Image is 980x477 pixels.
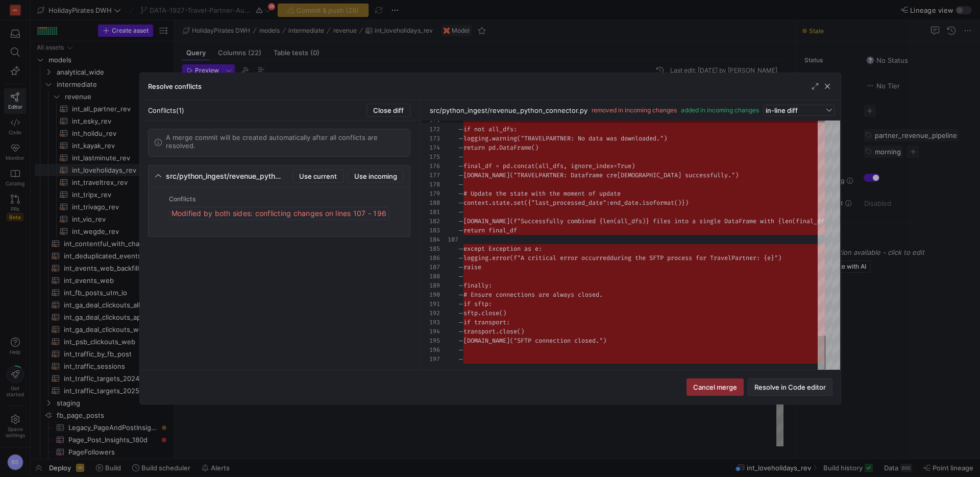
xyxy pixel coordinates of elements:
[422,161,440,171] div: 176
[366,104,410,117] button: Close diff
[149,187,410,236] div: src/python_ingest/revenue_python_connector.pyUse currentUse incoming
[292,170,344,183] button: Use current
[422,336,440,345] div: 195
[149,165,410,187] mat-expansion-panel-header: src/python_ingest/revenue_python_connector.pyUse currentUse incoming
[422,152,440,161] div: 175
[422,263,440,272] div: 187
[422,327,440,336] div: 194
[422,290,440,299] div: 190
[681,107,759,114] span: added in incoming changes
[422,308,440,318] div: 192
[422,345,440,354] div: 196
[422,125,440,134] div: 172
[748,378,832,396] button: Resolve in Code editor
[422,134,440,143] div: 173
[754,383,826,391] span: Resolve in Code editor
[422,272,440,281] div: 188
[166,133,404,150] p: A merge commit will be created automatically after all conflicts are resolved.
[148,106,184,114] p: Conflicts
[354,172,397,180] span: Use incoming
[299,172,337,180] span: Use current
[169,196,390,203] p: Conflicts
[422,180,440,189] div: 178
[422,299,440,308] div: 191
[422,281,440,290] div: 189
[440,235,458,244] div: 107
[148,82,202,90] h3: Resolve conflicts
[422,171,440,180] div: 177
[592,107,677,114] span: removed in incoming changes
[169,207,389,220] div: Modified by both sides: conflicting changes on lines 107 - 196
[166,172,283,180] span: src/python_ingest/revenue_python_connector.py
[422,226,440,235] div: 183
[693,383,737,391] span: Cancel merge
[422,253,440,263] div: 186
[430,106,587,114] span: src/python_ingest/revenue_python_connector.py
[422,217,440,226] div: 182
[687,378,744,396] button: Cancel merge
[422,189,440,198] div: 179
[348,170,404,183] button: Use incoming
[422,143,440,152] div: 174
[422,198,440,207] div: 180
[373,106,404,114] span: Close diff
[176,106,184,114] span: (1)
[766,106,798,114] span: in-line diff
[422,207,440,217] div: 181
[422,235,440,244] div: 184
[422,354,440,364] div: 197
[422,318,440,327] div: 193
[422,244,440,253] div: 185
